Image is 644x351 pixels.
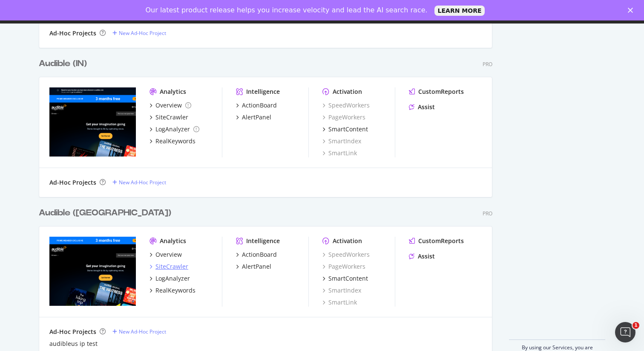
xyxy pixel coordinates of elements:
div: Ad-Hoc Projects [49,328,96,336]
div: AlertPanel [242,262,271,271]
a: AlertPanel [236,113,271,122]
a: AlertPanel [236,262,271,271]
a: PageWorkers [322,262,365,271]
a: RealKeywords [149,286,195,295]
a: SmartIndex [322,286,361,295]
div: Analytics [160,87,186,96]
a: LogAnalyzer [149,274,190,283]
div: Intelligence [246,237,280,245]
div: New Ad-Hoc Project [119,328,166,335]
a: Overview [149,250,182,259]
div: Overview [155,250,182,259]
a: New Ad-Hoc Project [112,328,166,335]
div: RealKeywords [155,286,195,295]
a: LogAnalyzer [149,125,199,133]
div: CustomReports [418,237,464,245]
div: SiteCrawler [155,262,188,271]
a: New Ad-Hoc Project [112,29,166,37]
img: audible.in [49,87,136,157]
div: Audible ([GEOGRAPHIC_DATA]) [39,207,171,219]
div: Activation [333,87,362,96]
a: ActionBoard [236,250,277,259]
div: Activation [333,237,362,245]
a: PageWorkers [322,113,365,122]
div: ActionBoard [242,101,277,110]
a: Overview [149,101,191,110]
a: SmartLink [322,149,357,157]
a: RealKeywords [149,137,195,145]
div: ActionBoard [242,250,277,259]
div: New Ad-Hoc Project [119,179,166,186]
div: LogAnalyzer [155,125,190,133]
a: SiteCrawler [149,262,188,271]
a: SmartLink [322,298,357,307]
a: Assist [409,103,435,111]
div: SmartContent [328,274,368,283]
a: LEARN MORE [434,6,485,16]
a: SpeedWorkers [322,101,370,110]
a: SmartContent [322,274,368,283]
div: Pro [483,210,492,217]
span: 1 [632,322,639,329]
a: SiteCrawler [149,113,188,122]
div: CustomReports [418,87,464,96]
a: CustomReports [409,237,464,245]
div: New Ad-Hoc Project [119,29,166,37]
a: Audible (IN) [39,58,90,70]
div: SiteCrawler [155,113,188,122]
div: Assist [418,103,435,111]
a: SmartContent [322,125,368,133]
a: New Ad-Hoc Project [112,179,166,186]
div: Overview [155,101,182,110]
a: CustomReports [409,87,464,96]
div: Assist [418,252,435,261]
div: Intelligence [246,87,280,96]
div: SmartContent [328,125,368,133]
a: SmartIndex [322,137,361,145]
div: Analytics [160,237,186,245]
div: Audible (IN) [39,58,87,70]
div: Our latest product release helps you increase velocity and lead the AI search race. [146,6,428,15]
a: audibleus ip test [49,339,98,348]
div: AlertPanel [242,113,271,122]
a: Assist [409,252,435,261]
a: Audible ([GEOGRAPHIC_DATA]) [39,207,175,219]
img: audible.com [49,237,136,306]
div: Ad-Hoc Projects [49,29,96,38]
div: LogAnalyzer [155,274,190,283]
div: Ad-Hoc Projects [49,178,96,187]
div: RealKeywords [155,137,195,145]
div: Close [628,8,636,13]
a: ActionBoard [236,101,277,110]
iframe: Intercom live chat [615,322,635,342]
a: SpeedWorkers [322,250,370,259]
div: Pro [483,61,492,68]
